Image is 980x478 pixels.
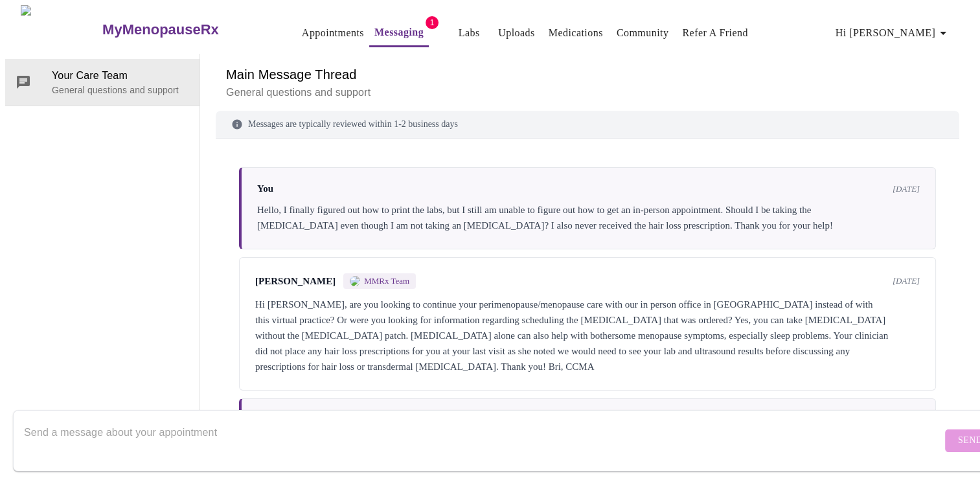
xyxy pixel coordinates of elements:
button: Refer a Friend [677,20,753,46]
button: Labs [448,20,490,46]
div: Messages are typically reviewed within 1-2 business days [216,111,959,139]
span: [PERSON_NAME] [255,276,336,287]
div: Your Care TeamGeneral questions and support [5,59,199,106]
textarea: Send a message about your appointment [24,420,942,461]
a: Refer a Friend [682,24,748,42]
p: General questions and support [226,85,949,100]
a: Labs [459,24,480,42]
img: MMRX [350,276,360,286]
a: Medications [549,24,603,42]
span: You [257,183,273,194]
button: Medications [543,20,608,46]
h6: Main Message Thread [226,64,949,85]
a: Community [617,24,669,42]
p: General questions and support [52,84,189,97]
button: Messaging [369,19,429,47]
button: Uploads [493,20,540,46]
div: Hello, I finally figured out how to print the labs, but I still am unable to figure out how to ge... [257,202,920,233]
span: Hi [PERSON_NAME] [836,24,951,42]
button: Hi [PERSON_NAME] [830,20,956,46]
div: Hi [PERSON_NAME], are you looking to continue your perimenopause/menopause care with our in perso... [255,297,920,374]
span: 1 [426,16,439,29]
button: Community [611,20,674,46]
span: [DATE] [893,184,920,194]
a: Messaging [374,23,424,41]
img: MyMenopauseRx Logo [21,5,101,54]
a: Appointments [302,24,364,42]
span: MMRx Team [364,276,409,286]
button: Appointments [297,20,369,46]
span: Your Care Team [52,68,189,84]
a: MyMenopauseRx [101,7,271,52]
a: Uploads [498,24,535,42]
span: [DATE] [893,276,920,286]
h3: MyMenopauseRx [102,21,219,38]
